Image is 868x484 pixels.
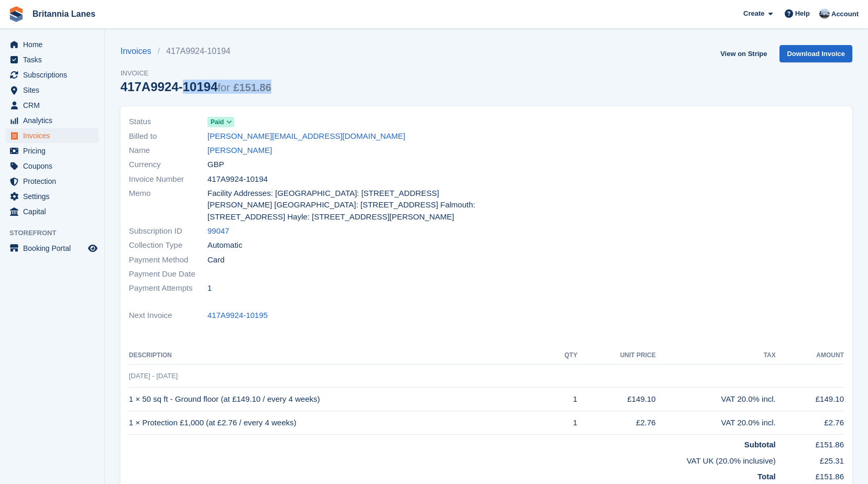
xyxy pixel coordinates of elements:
span: Account [831,9,859,19]
th: Description [129,347,549,364]
nav: breadcrumbs [120,45,271,58]
span: Memo [129,188,207,223]
span: Invoices [23,128,86,143]
a: Download Invoice [779,45,852,62]
a: menu [5,98,99,113]
td: £2.76 [776,411,844,435]
a: Preview store [86,242,99,255]
a: menu [5,174,99,189]
th: Amount [776,347,844,364]
span: £151.86 [234,82,271,93]
div: VAT 20.0% incl. [656,417,776,429]
a: [PERSON_NAME][EMAIL_ADDRESS][DOMAIN_NAME] [207,130,405,142]
span: Create [743,8,764,19]
span: 417A9924-10194 [207,173,268,185]
strong: Subtotal [744,440,776,449]
td: 1 × Protection £1,000 (at £2.76 / every 4 weeks) [129,411,549,435]
td: 1 × 50 sq ft - Ground floor (at £149.10 / every 4 weeks) [129,388,549,411]
span: Status [129,116,207,128]
th: QTY [549,347,577,364]
div: VAT 20.0% incl. [656,393,776,405]
a: menu [5,144,99,158]
span: Tasks [23,52,86,67]
span: Collection Type [129,239,207,251]
span: Help [795,8,810,19]
span: Payment Method [129,254,207,266]
a: menu [5,113,99,128]
td: 1 [549,388,577,411]
span: Card [207,254,225,266]
span: Automatic [207,239,243,251]
span: Payment Due Date [129,268,207,280]
a: menu [5,128,99,143]
span: for [218,82,230,93]
td: £25.31 [776,451,844,467]
a: Britannia Lanes [28,5,100,23]
a: menu [5,68,99,82]
span: Coupons [23,159,86,173]
span: Booking Portal [23,241,86,256]
img: John Millership [819,8,830,19]
a: menu [5,204,99,219]
span: Capital [23,204,86,219]
span: Next Invoice [129,310,207,322]
a: menu [5,159,99,173]
a: menu [5,52,99,67]
th: Tax [656,347,776,364]
a: menu [5,37,99,52]
span: 1 [207,282,212,294]
td: £151.86 [776,435,844,451]
span: Payment Attempts [129,282,207,294]
span: Storefront [9,228,104,238]
a: menu [5,189,99,204]
span: Invoice Number [129,173,207,185]
a: [PERSON_NAME] [207,145,272,157]
strong: Total [757,472,776,481]
span: Pricing [23,144,86,158]
span: Name [129,145,207,157]
a: menu [5,241,99,256]
a: 99047 [207,225,229,237]
a: 417A9924-10195 [207,310,268,322]
td: £149.10 [577,388,656,411]
td: £2.76 [577,411,656,435]
span: Subscription ID [129,225,207,237]
span: Settings [23,189,86,204]
div: 417A9924-10194 [120,80,271,94]
a: menu [5,83,99,97]
span: Analytics [23,113,86,128]
td: £149.10 [776,388,844,411]
span: Invoice [120,68,271,79]
span: Paid [211,117,224,127]
th: Unit Price [577,347,656,364]
span: CRM [23,98,86,113]
span: Billed to [129,130,207,142]
span: Subscriptions [23,68,86,82]
span: GBP [207,159,224,171]
img: stora-icon-8386f47178a22dfd0bd8f6a31ec36ba5ce8667c1dd55bd0f319d3a0aa187defe.svg [8,6,24,22]
a: View on Stripe [716,45,771,62]
span: Protection [23,174,86,189]
span: Currency [129,159,207,171]
span: Facility Addresses: [GEOGRAPHIC_DATA]: [STREET_ADDRESS][PERSON_NAME] [GEOGRAPHIC_DATA]: [STREET_A... [207,188,480,223]
a: Invoices [120,45,158,58]
span: Sites [23,83,86,97]
td: £151.86 [776,467,844,483]
a: Paid [207,116,234,128]
span: Home [23,37,86,52]
td: VAT UK (20.0% inclusive) [129,451,776,467]
td: 1 [549,411,577,435]
span: [DATE] - [DATE] [129,372,178,380]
